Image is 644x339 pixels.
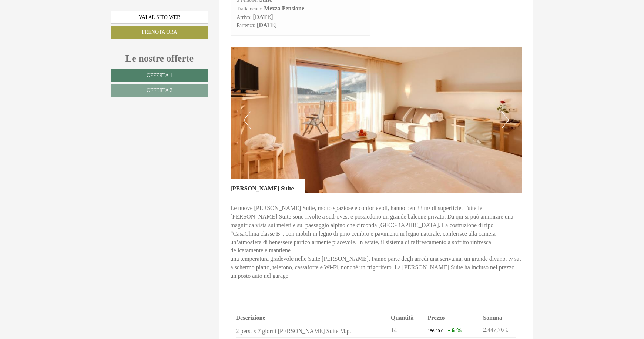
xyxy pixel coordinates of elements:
[237,23,256,28] small: Partenza:
[147,73,172,78] span: Offerta 1
[428,328,443,333] span: 186,00 €
[264,5,304,11] b: Mezza Pensione
[480,312,516,324] th: Somma
[231,204,522,280] p: Le nuove [PERSON_NAME] Suite, molto spaziose e confortevoli, hanno ben 33 m² di superficie. Tutte...
[257,22,277,28] b: [DATE]
[480,324,516,337] td: 2.447,76 €
[253,14,273,20] b: [DATE]
[501,111,509,129] button: Next
[231,179,305,193] div: [PERSON_NAME] Suite
[236,324,388,337] td: 2 pers. x 7 giorni [PERSON_NAME] Suite M.p.
[111,11,208,24] a: Vai al sito web
[236,312,388,324] th: Descrizione
[388,312,425,324] th: Quantità
[111,51,208,65] div: Le nostre offerte
[448,327,462,333] span: - 6 %
[231,47,522,193] img: image
[425,312,480,324] th: Prezzo
[111,26,208,39] a: Prenota ora
[237,6,263,11] small: Trattamento:
[147,87,172,93] span: Offerta 2
[388,324,425,337] td: 14
[237,14,252,20] small: Arrivo:
[244,111,251,129] button: Previous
